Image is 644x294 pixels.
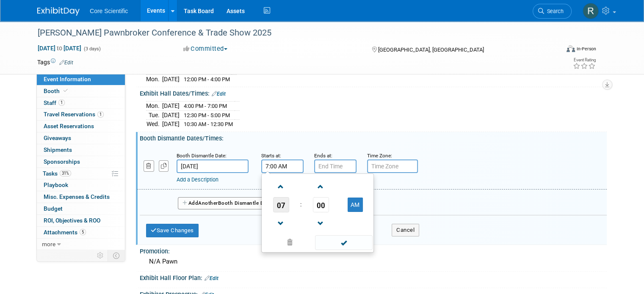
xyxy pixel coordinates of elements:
span: more [42,241,55,247]
span: 1 [97,111,104,118]
a: Increment Hour [273,176,289,197]
span: Sponsorships [44,158,80,165]
span: 10:30 AM - 12:30 PM [184,121,233,127]
img: Format-Inperson.png [567,45,575,52]
td: : [299,197,303,212]
td: [DATE] [162,120,180,129]
span: 4:00 PM - 7:00 PM [184,103,227,109]
a: Staff1 [37,97,125,109]
span: Search [544,8,564,14]
a: ROI, Objectives & ROO [37,215,125,226]
a: Increment Minute [313,176,329,197]
span: Shipments [44,146,72,153]
div: Exhibit Hall Dates/Times: [140,87,607,98]
input: Time Zone [367,159,418,173]
a: Shipments [37,144,125,156]
div: [PERSON_NAME] Pawnbroker Conference & Trade Show 2025 [35,25,549,41]
span: Event Information [44,76,91,82]
a: Decrement Minute [313,212,329,234]
span: Pick Minute [313,197,329,212]
a: Playbook [37,179,125,191]
div: Exhibit Hall Floor Plan: [140,272,607,283]
a: Budget [37,203,125,214]
button: AddAnotherBooth Dismantle Date [178,197,276,210]
div: Event Rating [573,58,596,62]
a: Misc. Expenses & Credits [37,191,125,203]
span: [DATE] [DATE] [37,44,82,52]
a: Decrement Hour [273,212,289,234]
div: Event Format [514,44,596,57]
td: Toggle Event Tabs [108,250,125,261]
td: [DATE] [162,75,180,84]
button: Save Changes [146,224,199,237]
button: Cancel [392,224,419,236]
span: Asset Reservations [44,123,94,129]
span: 5 [80,229,86,235]
span: Playbook [44,181,68,188]
button: Committed [180,44,231,53]
button: AM [348,198,363,212]
span: Budget [44,205,63,212]
input: Date [177,159,249,173]
span: Misc. Expenses & Credits [44,193,110,200]
span: Tasks [43,170,71,177]
td: Wed. [146,120,162,129]
td: Personalize Event Tab Strip [93,250,108,261]
a: Search [533,4,572,19]
a: Edit [212,91,226,97]
small: Booth Dismantle Date: [177,153,227,159]
a: Booth [37,85,125,97]
div: Promotion: [140,245,607,256]
span: to [55,45,64,52]
input: End Time [314,159,357,173]
span: Core Scientific [90,8,128,14]
a: Event Information [37,74,125,85]
a: Edit [205,275,218,281]
div: In-Person [576,46,596,52]
a: Add a Description [177,176,218,183]
a: Attachments5 [37,227,125,238]
img: ExhibitDay [37,7,80,16]
span: Another [198,200,218,206]
td: Mon. [146,102,162,111]
a: Done [315,237,373,249]
a: Tasks31% [37,168,125,179]
span: Booth [44,88,69,94]
span: Travel Reservations [44,111,104,118]
img: Rachel Wolff [583,3,599,19]
span: Giveaways [44,135,71,141]
a: Asset Reservations [37,121,125,132]
a: more [37,239,125,250]
td: [DATE] [162,102,180,111]
input: Start Time [261,159,304,173]
span: 31% [60,170,71,176]
a: Travel Reservations1 [37,109,125,120]
small: Time Zone: [367,153,392,159]
td: Tags [37,58,73,66]
td: [DATE] [162,110,180,120]
span: 1 [58,99,65,106]
span: Staff [44,99,65,106]
span: [GEOGRAPHIC_DATA], [GEOGRAPHIC_DATA] [378,47,484,53]
td: Mon. [146,75,162,84]
small: Ends at: [314,153,332,159]
a: Giveaways [37,132,125,144]
i: Booth reservation complete [64,88,68,93]
small: Starts at: [261,153,281,159]
td: Tue. [146,110,162,120]
span: Pick Hour [273,197,289,212]
span: (3 days) [83,46,101,52]
a: Clear selection [263,237,316,249]
div: N/A Pawn [146,255,600,268]
span: 12:30 PM - 5:00 PM [184,112,230,118]
a: Edit [59,60,73,66]
span: ROI, Objectives & ROO [44,217,100,224]
div: Booth Dismantle Dates/Times: [140,132,607,143]
span: 12:00 PM - 4:00 PM [184,76,230,82]
span: Attachments [44,229,86,236]
a: Sponsorships [37,156,125,168]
